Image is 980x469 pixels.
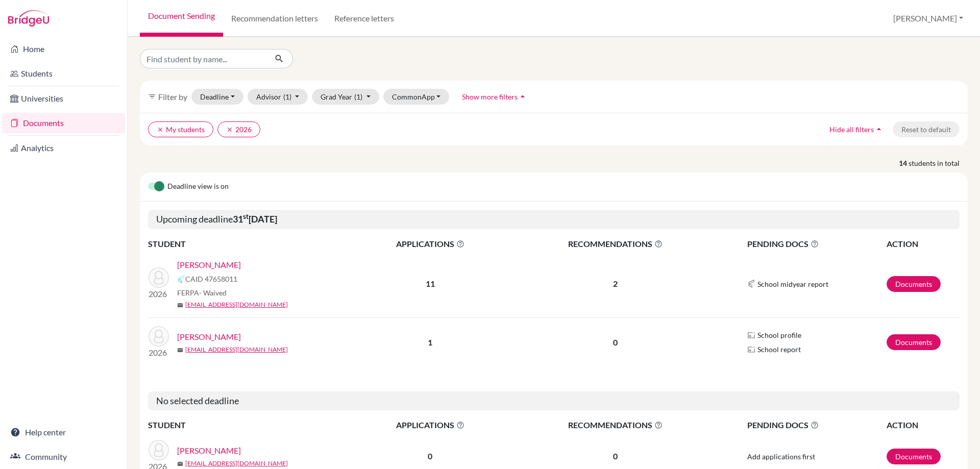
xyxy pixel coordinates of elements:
button: Deadline [191,89,243,105]
button: Reset to default [893,121,960,137]
a: [PERSON_NAME] [177,445,241,457]
img: Binasco, Barbara [149,440,169,460]
span: APPLICATIONS [353,419,508,431]
span: RECOMMENDATIONS [509,419,722,431]
th: ACTION [886,237,960,251]
i: arrow_drop_up [874,124,884,134]
a: [EMAIL_ADDRESS][DOMAIN_NAME] [185,345,288,354]
button: Grad Year(1) [312,89,379,105]
a: [PERSON_NAME] [177,331,241,343]
img: Parchments logo [747,345,755,354]
span: mail [177,461,183,467]
a: Documents [887,334,941,350]
strong: 14 [899,158,909,168]
button: Advisor(1) [248,89,308,105]
h5: Upcoming deadline [148,210,960,229]
a: Home [2,39,125,59]
th: STUDENT [148,237,352,251]
img: Common App logo [177,275,185,283]
sup: st [243,212,249,220]
span: PENDING DOCS [747,419,886,431]
span: APPLICATIONS [353,238,508,250]
a: Help center [2,422,125,442]
h5: No selected deadline [148,391,960,411]
button: Show more filtersarrow_drop_up [453,89,536,105]
b: 0 [428,451,432,461]
span: Show more filters [462,92,518,101]
a: Documents [887,276,941,292]
img: Dieguez, Alejandra [149,267,169,288]
span: - Waived [199,288,227,297]
span: Add applications first [747,452,815,461]
img: Bridge-U [8,10,49,27]
span: RECOMMENDATIONS [509,238,722,250]
p: 0 [509,336,722,349]
span: (1) [354,92,362,101]
span: FERPA [177,287,227,298]
p: 0 [509,450,722,462]
button: CommonApp [383,89,450,105]
b: 31 [DATE] [233,213,277,225]
span: CAID 47658011 [185,274,237,284]
span: School report [757,344,801,355]
a: Community [2,447,125,467]
a: [EMAIL_ADDRESS][DOMAIN_NAME] [185,459,288,468]
button: clearMy students [148,121,213,137]
i: filter_list [148,92,156,101]
img: Parchments logo [747,331,755,339]
a: Students [2,63,125,84]
a: Analytics [2,138,125,158]
button: Hide all filtersarrow_drop_up [821,121,893,137]
p: 2026 [149,288,169,300]
b: 11 [426,279,435,288]
th: ACTION [886,418,960,432]
span: School profile [757,330,801,340]
span: Deadline view is on [167,181,229,193]
p: 2026 [149,347,169,359]
i: clear [226,126,233,133]
span: mail [177,347,183,353]
button: [PERSON_NAME] [889,9,968,28]
a: Documents [2,113,125,133]
img: Common App logo [747,280,755,288]
a: [PERSON_NAME] [177,259,241,271]
a: Universities [2,88,125,109]
th: STUDENT [148,418,352,432]
span: School midyear report [757,279,828,289]
span: students in total [909,158,968,168]
span: Hide all filters [829,125,874,134]
b: 1 [428,337,432,347]
input: Find student by name... [140,49,266,68]
p: 2 [509,278,722,290]
span: (1) [283,92,291,101]
i: clear [157,126,164,133]
i: arrow_drop_up [518,91,528,102]
a: [EMAIL_ADDRESS][DOMAIN_NAME] [185,300,288,309]
img: Mikolji, Avery [149,326,169,347]
span: mail [177,302,183,308]
span: PENDING DOCS [747,238,886,250]
span: Filter by [158,92,187,102]
a: Documents [887,449,941,464]
button: clear2026 [217,121,260,137]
